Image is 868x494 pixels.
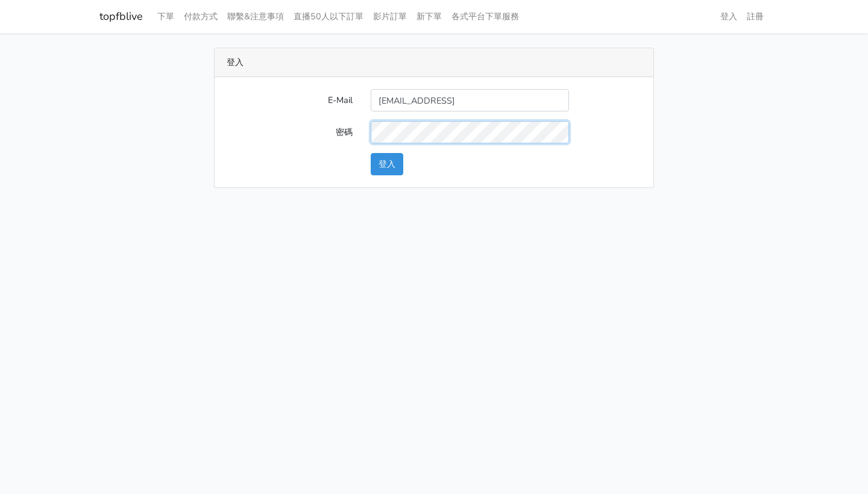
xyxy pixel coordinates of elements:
div: 登入 [215,48,653,77]
a: 註冊 [742,5,769,28]
a: 直播50人以下訂單 [289,5,368,28]
a: 聯繫&注意事項 [222,5,289,28]
label: E-Mail [218,89,362,111]
a: 各式平台下單服務 [447,5,524,28]
button: 登入 [371,153,403,175]
a: 付款方式 [179,5,222,28]
a: topfblive [99,5,143,28]
a: 登入 [715,5,742,28]
label: 密碼 [218,121,362,143]
a: 影片訂單 [368,5,412,28]
a: 新下單 [412,5,447,28]
a: 下單 [153,5,179,28]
